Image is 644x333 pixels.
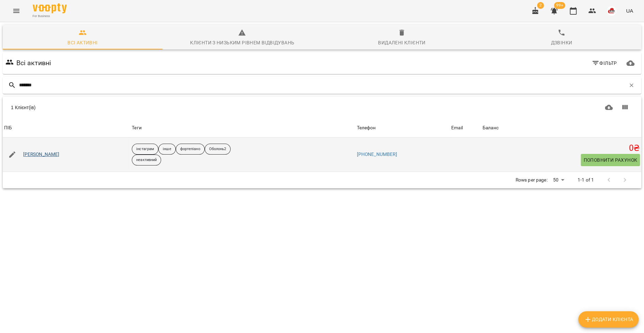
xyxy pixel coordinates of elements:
[451,124,480,132] span: Email
[537,2,544,9] span: 2
[483,124,499,132] div: Sort
[176,144,205,155] div: фортепіано
[163,146,171,152] p: інше
[550,175,566,185] div: 50
[132,144,158,155] div: інстаграм
[357,124,376,132] div: Sort
[515,177,547,184] p: Rows per page:
[4,124,129,132] span: ПІБ
[8,3,25,19] button: Menu
[483,124,499,132] div: Баланс
[623,4,636,17] button: UA
[23,151,60,158] a: [PERSON_NAME]
[617,99,633,116] button: Показати колонки
[378,39,425,47] div: Видалені клієнти
[578,177,594,184] p: 1-1 of 1
[483,143,640,154] h5: 0 ₴
[132,124,354,132] div: Теги
[451,124,463,132] div: Sort
[583,156,637,164] span: Поповнити рахунок
[357,124,448,132] span: Телефон
[11,104,318,111] div: 1 Клієнт(ів)
[4,124,12,132] div: ПІБ
[67,39,97,47] div: Всі активні
[16,58,51,68] h6: Всі активні
[554,2,565,9] span: 99+
[132,155,161,165] div: неактивний
[3,97,641,118] div: Table Toolbar
[190,39,294,47] div: Клієнти з низьким рівнем відвідувань
[626,7,633,14] span: UA
[551,39,572,47] div: Дзвінки
[483,124,640,132] span: Баланс
[205,144,231,155] div: Оболонь2
[357,151,397,157] a: [PHONE_NUMBER]
[180,146,200,152] p: фортепіано
[601,99,617,116] button: Завантажити CSV
[136,157,157,163] p: неактивний
[33,14,67,18] span: For Business
[33,3,67,13] img: Voopty Logo
[4,124,12,132] div: Sort
[581,154,640,166] button: Поповнити рахунок
[592,59,617,67] span: Фільтр
[136,146,154,152] p: інстаграм
[209,146,226,152] p: Оболонь2
[158,144,175,155] div: інше
[451,124,463,132] div: Email
[589,57,620,69] button: Фільтр
[607,6,616,16] img: 42377b0de29e0fb1f7aad4b12e1980f7.jpeg
[357,124,376,132] div: Телефон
